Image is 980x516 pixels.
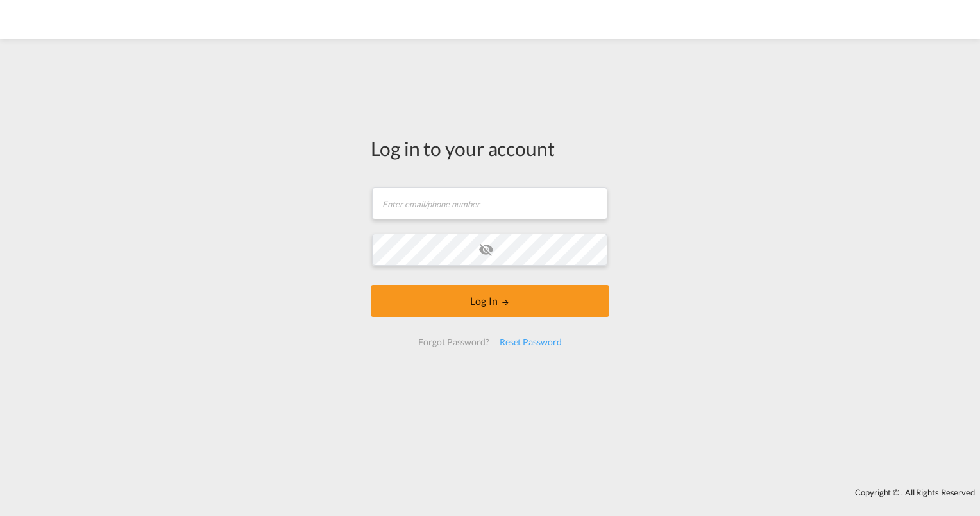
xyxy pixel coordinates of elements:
[371,135,609,162] div: Log in to your account
[478,242,494,257] md-icon: icon-eye-off
[371,285,609,317] button: LOGIN
[413,331,494,354] div: Forgot Password?
[372,187,607,219] input: Enter email/phone number
[494,331,567,354] div: Reset Password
